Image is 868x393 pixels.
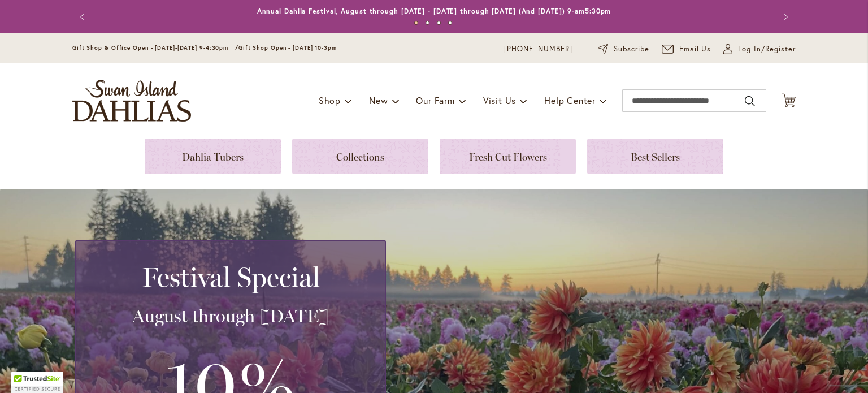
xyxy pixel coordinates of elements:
[738,44,796,55] span: Log In/Register
[504,44,572,55] a: [PHONE_NUMBER]
[414,21,418,25] button: 1 of 4
[448,21,452,25] button: 4 of 4
[238,44,337,51] span: Gift Shop Open - [DATE] 10-3pm
[416,94,454,106] span: Our Farm
[773,6,796,28] button: Next
[319,94,341,106] span: Shop
[437,21,441,25] button: 3 of 4
[723,44,796,55] a: Log In/Register
[598,44,649,55] a: Subscribe
[483,94,516,106] span: Visit Us
[614,44,649,55] span: Subscribe
[72,80,191,122] a: store logo
[662,44,711,55] a: Email Us
[544,94,596,106] span: Help Center
[426,21,429,25] button: 2 of 4
[90,305,371,327] h3: August through [DATE]
[369,94,388,106] span: New
[257,7,611,15] a: Annual Dahlia Festival, August through [DATE] - [DATE] through [DATE] (And [DATE]) 9-am5:30pm
[90,261,371,293] h2: Festival Special
[679,44,711,55] span: Email Us
[72,6,95,28] button: Previous
[72,44,238,51] span: Gift Shop & Office Open - [DATE]-[DATE] 9-4:30pm /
